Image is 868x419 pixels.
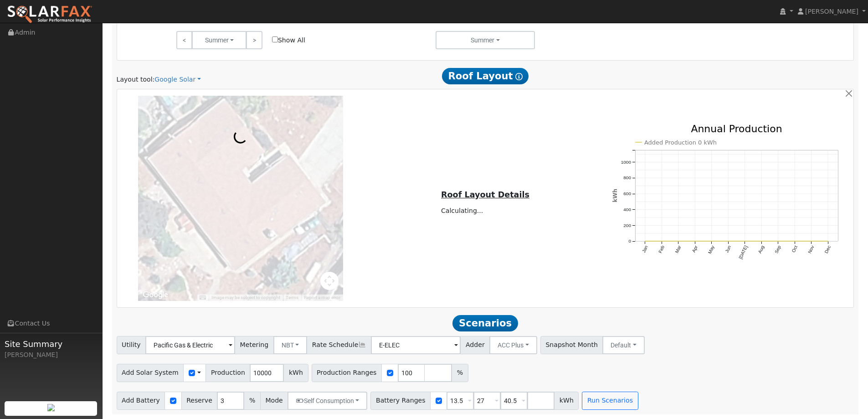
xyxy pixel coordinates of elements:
[824,245,832,254] text: Dec
[738,245,749,260] text: [DATE]
[441,190,529,199] u: Roof Layout Details
[623,207,631,212] text: 400
[5,338,98,350] span: Site Summary
[283,364,308,382] span: kWh
[117,76,155,83] span: Layout tool:
[117,336,146,354] span: Utility
[726,239,730,243] circle: onclick=""
[621,160,632,165] text: 1000
[623,191,631,196] text: 600
[307,336,371,354] span: Rate Schedule
[643,239,647,243] circle: onclick=""
[452,315,518,331] span: Scenarios
[757,245,765,254] text: Aug
[693,239,697,243] circle: onclick=""
[707,245,715,255] text: May
[623,176,631,181] text: 800
[272,36,278,42] input: Show All
[810,239,813,243] circle: onclick=""
[793,239,796,243] circle: onclick=""
[436,31,535,49] button: Summer
[272,36,305,45] label: Show All
[674,244,682,254] text: Mar
[760,239,763,243] circle: onclick=""
[805,8,858,15] span: [PERSON_NAME]
[117,392,165,410] span: Add Battery
[439,204,531,217] td: Calculating...
[628,239,631,244] text: 0
[724,245,732,253] text: Jun
[235,336,274,354] span: Metering
[677,239,680,243] circle: onclick=""
[246,31,262,49] a: >
[612,189,618,202] text: kWh
[273,336,308,354] button: NBT
[7,5,92,24] img: SolarFax
[312,364,382,382] span: Production Ranges
[691,244,699,253] text: Apr
[145,336,235,354] input: Select a Utility
[288,392,367,410] button: Self Consumption
[774,245,782,254] text: Sep
[244,392,260,410] span: %
[582,392,638,410] button: Run Scenarios
[807,245,815,254] text: Nov
[370,392,431,410] span: Battery Ranges
[710,239,714,243] circle: onclick=""
[657,245,665,254] text: Feb
[623,223,631,228] text: 200
[660,239,663,243] circle: onclick=""
[260,392,288,410] span: Mode
[540,336,603,354] span: Snapshot Month
[554,392,579,410] span: kWh
[442,68,529,84] span: Roof Layout
[154,75,201,84] a: Google Solar
[5,350,98,360] div: [PERSON_NAME]
[371,336,461,354] input: Select a Rate Schedule
[776,239,780,243] circle: onclick=""
[452,364,468,382] span: %
[47,404,55,411] img: retrieve
[826,239,830,243] circle: onclick=""
[641,245,649,253] text: Jan
[489,336,537,354] button: ACC Plus
[181,392,218,410] span: Reserve
[743,239,747,243] circle: onclick=""
[176,31,192,49] a: <
[644,139,717,146] text: Added Production 0 kWh
[691,123,782,134] text: Annual Production
[205,364,250,382] span: Production
[515,73,523,80] i: Show Help
[192,31,247,49] button: Summer
[602,336,645,354] button: Default
[791,245,799,253] text: Oct
[117,364,184,382] span: Add Solar System
[460,336,490,354] span: Adder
